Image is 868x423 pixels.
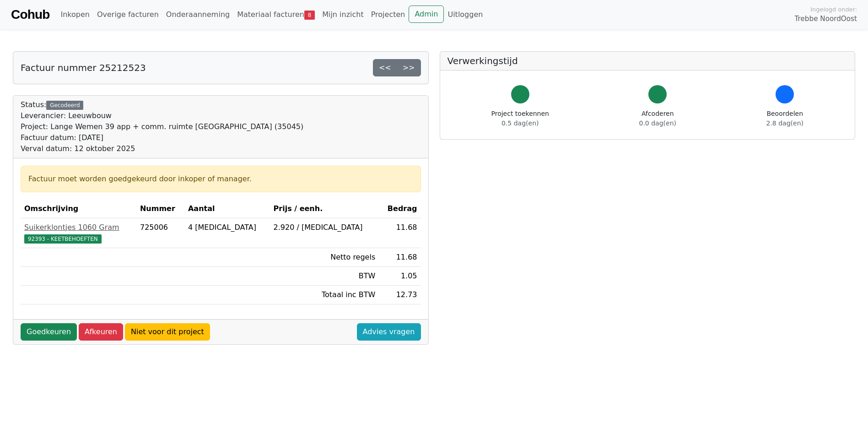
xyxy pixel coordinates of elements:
[397,59,421,76] a: >>
[810,5,857,14] span: Ingelogd onder:
[188,222,266,233] div: 4 [MEDICAL_DATA]
[57,5,93,24] a: Inkopen
[491,109,549,128] div: Project toekennen
[21,110,303,121] div: Leverancier: Leeuwbouw
[379,218,421,248] td: 11.68
[409,5,444,23] a: Admin
[93,5,162,24] a: Overige facturen
[162,5,233,24] a: Onderaanneming
[125,323,210,341] a: Niet voor dit project
[28,174,413,184] div: Factuur moet worden goedgekeurd door inkoper of manager.
[447,55,848,66] h5: Verwerkingstijd
[367,5,409,24] a: Projecten
[21,200,136,218] th: Omschrijving
[21,121,303,132] div: Project: Lange Wemen 39 app + comm. ruimte [GEOGRAPHIC_DATA] (35045)
[379,200,421,218] th: Bedrag
[11,4,49,26] a: Cohub
[270,248,379,267] td: Netto regels
[639,119,676,127] span: 0.0 dag(en)
[270,286,379,304] td: Totaal inc BTW
[21,62,146,73] h5: Factuur nummer 25212523
[766,109,803,128] div: Beoordelen
[318,5,367,24] a: Mijn inzicht
[357,323,421,341] a: Advies vragen
[373,59,397,76] a: <<
[79,323,123,341] a: Afkeuren
[233,5,318,24] a: Materiaal facturen8
[24,222,133,244] a: Suikerklontjes 1060 Gram92393 - KEETBEHOEFTEN
[184,200,270,218] th: Aantal
[795,14,857,24] span: Trebbe NoordOost
[379,286,421,304] td: 12.73
[21,323,77,341] a: Goedkeuren
[136,218,184,248] td: 725006
[21,143,303,154] div: Verval datum: 12 oktober 2025
[46,101,83,110] div: Gecodeerd
[24,222,133,233] div: Suikerklontjes 1060 Gram
[379,248,421,267] td: 11.68
[304,11,315,20] span: 8
[21,99,303,154] div: Status:
[766,119,803,127] span: 2.8 dag(en)
[136,200,184,218] th: Nummer
[270,267,379,286] td: BTW
[24,234,102,244] span: 92393 - KEETBEHOEFTEN
[444,5,486,24] a: Uitloggen
[501,119,539,127] span: 0.5 dag(en)
[639,109,676,128] div: Afcoderen
[379,267,421,286] td: 1.05
[21,132,303,143] div: Factuur datum: [DATE]
[270,200,379,218] th: Prijs / eenh.
[274,222,376,233] div: 2.920 / [MEDICAL_DATA]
